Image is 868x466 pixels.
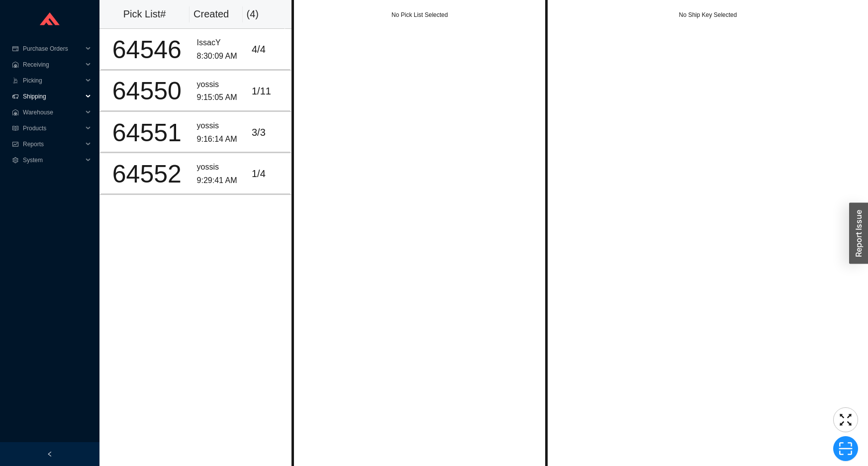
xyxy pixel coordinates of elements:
[105,162,189,186] div: 64552
[105,79,189,103] div: 64550
[47,451,53,457] span: left
[23,41,83,57] span: Purchase Orders
[23,136,83,152] span: Reports
[105,37,189,62] div: 64546
[12,141,19,147] span: fund
[833,436,858,461] button: scan
[197,133,244,146] div: 9:16:14 AM
[548,10,868,20] div: No Ship Key Selected
[252,166,286,182] div: 1 / 4
[12,157,19,163] span: setting
[833,407,858,432] button: fullscreen
[197,119,244,133] div: yossis
[23,120,83,136] span: Products
[834,412,858,427] span: fullscreen
[252,83,286,99] div: 1 / 11
[197,174,244,187] div: 9:29:41 AM
[252,124,286,141] div: 3 / 3
[23,57,83,73] span: Receiving
[23,73,83,89] span: Picking
[247,6,281,22] div: ( 4 )
[105,120,189,145] div: 64551
[197,78,244,92] div: yossis
[23,152,83,168] span: System
[834,441,858,456] span: scan
[12,46,19,52] span: credit-card
[197,36,244,50] div: IssacY
[23,89,83,104] span: Shipping
[197,50,244,63] div: 8:30:09 AM
[12,125,19,131] span: read
[23,104,83,120] span: Warehouse
[294,10,545,20] div: No Pick List Selected
[197,161,244,174] div: yossis
[197,91,244,104] div: 9:15:05 AM
[252,41,286,58] div: 4 / 4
